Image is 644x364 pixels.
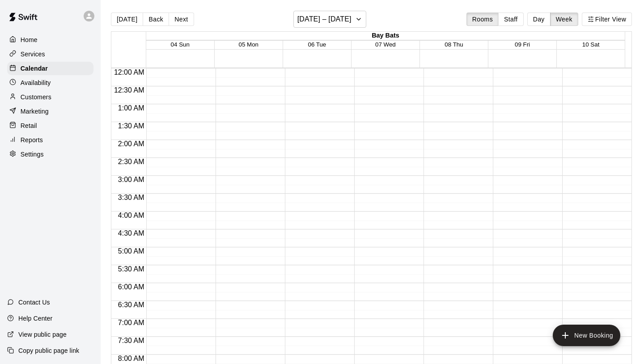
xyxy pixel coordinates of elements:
span: 3:30 AM [116,194,147,201]
span: 12:30 AM [112,86,147,94]
div: Bay Bats [146,32,625,40]
a: Calendar [7,62,93,75]
span: 7:30 AM [116,337,147,344]
button: Week [550,13,578,26]
button: [DATE] – [DATE] [293,11,366,28]
a: Home [7,33,93,47]
button: Back [143,13,169,26]
button: Next [169,13,194,26]
span: 3:00 AM [116,176,147,183]
a: Availability [7,76,93,89]
p: Services [21,50,45,59]
a: Retail [7,119,93,132]
span: 12:00 AM [112,68,147,76]
p: Marketing [21,107,49,116]
p: Customers [21,93,51,102]
button: 09 Fri [515,41,530,48]
button: 06 Tue [308,41,326,48]
a: Reports [7,133,93,147]
a: Settings [7,148,93,161]
p: Contact Us [18,298,50,307]
h6: [DATE] – [DATE] [297,13,352,25]
span: 8:00 AM [116,355,147,362]
span: 4:00 AM [116,212,147,219]
span: 1:00 AM [116,104,147,112]
span: 2:00 AM [116,140,147,148]
button: Rooms [466,13,499,26]
p: Reports [21,135,43,144]
span: 6:00 AM [116,283,147,291]
p: Settings [21,150,44,159]
button: [DATE] [111,13,143,26]
button: 08 Thu [445,41,463,48]
button: 04 Sun [171,41,190,48]
button: 07 Wed [375,41,396,48]
p: View public page [18,330,67,339]
span: 7:00 AM [116,319,147,326]
p: Help Center [18,314,52,323]
span: 5:00 AM [116,247,147,255]
button: Staff [498,13,524,26]
span: 5:30 AM [116,265,147,273]
span: 4:30 AM [116,229,147,237]
p: Calendar [21,64,48,73]
a: Services [7,47,93,61]
a: Customers [7,90,93,104]
button: Filter View [582,13,632,26]
button: Day [527,13,551,26]
p: Home [21,35,38,44]
a: Marketing [7,105,93,118]
p: Availability [21,78,51,87]
button: 05 Mon [239,41,258,48]
p: Copy public page link [18,346,79,355]
button: 10 Sat [582,41,600,48]
p: Retail [21,121,37,130]
span: 6:30 AM [116,301,147,309]
span: 2:30 AM [116,158,147,165]
button: add [553,325,620,346]
span: 1:30 AM [116,122,147,130]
